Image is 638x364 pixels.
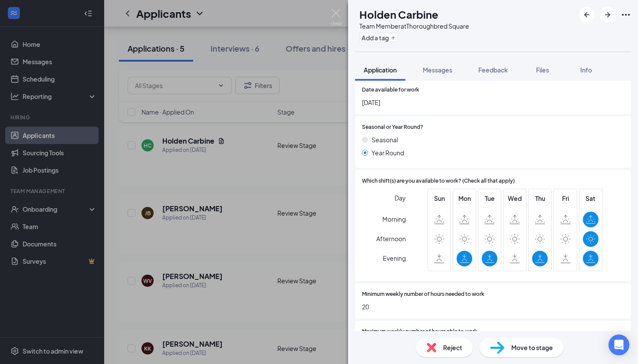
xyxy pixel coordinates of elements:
[391,35,396,40] svg: Plus
[507,193,523,203] span: Wed
[443,343,462,352] span: Reject
[362,123,423,131] span: Seasonal or Year Round?
[582,10,592,20] svg: ArrowLeftNew
[362,177,515,185] span: Which shift(s) are you available to work? (Check all that apply)
[431,193,447,203] span: Sun
[423,66,452,74] span: Messages
[359,33,398,42] button: PlusAdd a tag
[372,135,398,144] span: Seasonal
[583,193,599,203] span: Sat
[579,7,595,23] button: ArrowLeftNew
[362,98,624,107] span: [DATE]
[362,290,484,298] span: Minimum weekly number of hours needed to work
[621,10,631,20] svg: Ellipses
[364,66,397,74] span: Application
[362,86,419,94] span: Date available for work
[602,10,613,20] svg: ArrowRight
[372,148,404,157] span: Year Round
[362,328,477,336] span: Maximum weekly number of hours able to work
[359,7,438,22] h1: Holden Carbine
[580,66,592,74] span: Info
[382,211,406,227] span: Morning
[457,193,472,203] span: Mon
[362,302,624,312] span: 20
[482,193,497,203] span: Tue
[532,193,548,203] span: Thu
[395,193,406,203] span: Day
[478,66,508,74] span: Feedback
[376,231,406,246] span: Afternoon
[359,22,469,30] div: Team Member at Thoroughbred Square
[558,193,573,203] span: Fri
[383,250,406,266] span: Evening
[600,7,615,23] button: ArrowRight
[511,343,553,352] span: Move to stage
[536,66,549,74] span: Files
[608,334,629,355] div: Open Intercom Messenger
